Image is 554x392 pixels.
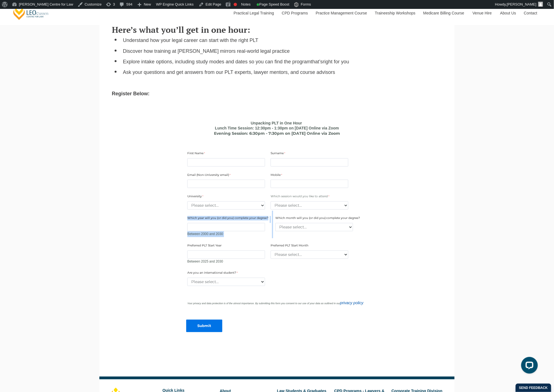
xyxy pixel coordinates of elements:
[187,223,265,231] input: Which year will you (or did you) complete your degree?
[187,216,270,222] label: Which year will you (or did you) complete your degree?
[215,126,339,131] b: Lunch Time Session: 12:30pm - 1:30pm on [DATE] Online via Zoom
[271,180,348,188] input: Mobile
[187,201,265,210] select: University
[275,223,353,231] select: Which month will you (or did you) complete your degree?
[112,24,250,35] span: Here’s what you’ll get in one hour:
[123,59,311,64] span: Explore intake options, including study modes and dates so you can find the program
[271,195,328,198] span: Which session would you like to attend
[311,59,323,64] span: that’s
[187,173,232,179] label: Email (Non-University email)
[340,301,363,305] a: privacy policy
[187,151,207,157] label: First Name
[187,180,265,188] input: Email (Non-University email)
[507,2,537,6] span: [PERSON_NAME]
[187,278,265,286] select: Are you an international student?
[469,1,496,25] a: Venue Hire
[230,1,278,25] a: Practical Legal Training
[234,3,237,6] div: Focus keyphrase not set
[323,59,349,64] span: right for you
[12,4,49,20] a: [PERSON_NAME] Centre for Law
[123,37,442,44] li: Understand how your legal career can start with the right PLT
[496,1,520,25] a: About Us
[275,216,362,222] label: Which month will you (or did you) complete your degree?
[186,320,222,332] input: Submit
[312,1,371,25] a: Practice Management Course
[187,158,265,167] input: First Name
[123,48,442,54] li: Discover how training at [PERSON_NAME] mirrors real-world legal practice
[187,302,364,305] i: Your privacy and data protection is of the utmost importance. By submitting this form you consent...
[251,121,302,126] b: Unpacking PLT in One Hour
[123,69,442,76] li: Ask your questions and get answers from our PLT experts, lawyer mentors, and course advisors
[271,201,348,210] select: Which session would you like to attend
[187,251,265,259] input: Preferred PLT Start Year
[214,131,340,136] span: Evening Session: 6:30pm - 7:30pm on [DATE] Online via Zoom
[187,271,243,276] label: Are you an international student?
[187,244,223,249] label: Preferred PLT Start Year
[187,232,223,236] span: Between 2000 and 2030
[419,1,469,25] a: Medicare Billing Course
[271,244,310,249] label: Preferred PLT Start Month
[271,251,348,259] select: Preferred PLT Start Month
[520,1,542,25] a: Contact
[187,194,205,200] label: University
[278,1,311,25] a: CPD Programs
[187,260,223,264] span: Between 2025 and 2030
[371,1,419,25] a: Traineeship Workshops
[112,91,150,96] strong: Register Below:
[271,173,284,179] label: Mobile
[271,158,348,167] input: Surname
[517,355,540,378] iframe: LiveChat chat widget
[271,151,287,157] label: Surname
